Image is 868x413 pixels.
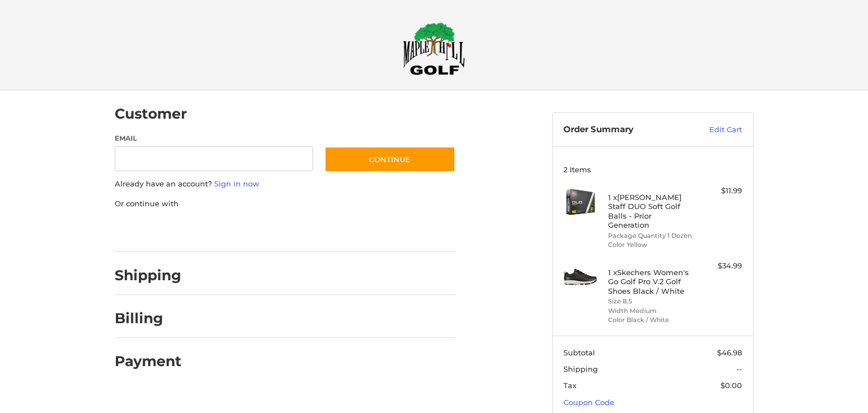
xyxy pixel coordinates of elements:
span: -- [736,364,742,373]
h2: Shipping [115,267,181,284]
iframe: PayPal-paypal [111,220,196,241]
li: Color Black / White [608,315,695,325]
h2: Payment [115,353,181,370]
span: $46.98 [717,348,742,357]
p: Or continue with [115,198,455,210]
h4: 1 x [PERSON_NAME] Staff DUO Soft Golf Balls - Prior Generation [608,193,695,229]
span: Tax [563,381,576,390]
h2: Customer [115,105,187,123]
span: Subtotal [563,348,595,357]
li: Color Yellow [608,240,695,250]
button: Continue [324,146,455,172]
iframe: PayPal-paylater [207,220,292,241]
h3: Order Summary [563,124,685,136]
a: Coupon Code [563,398,614,407]
li: Width Medium [608,306,695,316]
h2: Billing [115,310,181,327]
div: $11.99 [697,185,742,197]
iframe: Google Customer Reviews [775,382,868,413]
li: Package Quantity 1 Dozen [608,231,695,241]
h3: 2 Items [563,165,742,174]
iframe: Gorgias live chat messenger [11,364,134,402]
h4: 1 x Skechers Women's Go Golf Pro V.2 Golf Shoes Black / White [608,268,695,295]
a: Sign in now [214,179,259,188]
label: Email [115,133,314,144]
li: Size 8.5 [608,297,695,306]
span: $0.00 [721,381,742,390]
span: Shipping [563,364,598,373]
a: Edit Cart [685,124,742,136]
iframe: PayPal-venmo [302,220,387,241]
p: Already have an account? [115,179,455,190]
img: Maple Hill Golf [403,22,465,75]
div: $34.99 [697,260,742,272]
